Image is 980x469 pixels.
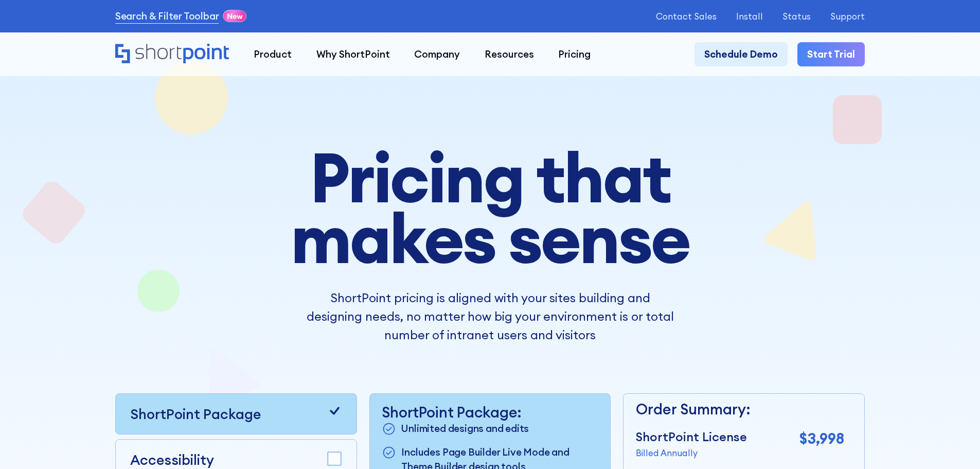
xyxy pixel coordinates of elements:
a: Start Trial [797,42,865,67]
a: Product [241,42,304,67]
h1: Pricing that makes sense [215,147,766,269]
a: Contact Sales [656,11,717,21]
a: Home [115,44,229,65]
a: Company [402,42,472,67]
p: Billed Annually [636,446,747,459]
div: Pricing [558,47,591,62]
a: Schedule Demo [694,42,788,67]
p: ShortPoint Package [130,404,261,424]
div: Product [254,47,292,62]
p: ShortPoint License [636,428,747,446]
p: Order Summary: [636,398,844,421]
p: Unlimited designs and edits [401,421,529,438]
a: Support [830,11,865,21]
a: Status [782,11,811,21]
p: $3,998 [799,428,844,450]
p: ShortPoint pricing is aligned with your sites building and designing needs, no matter how big you... [306,289,673,344]
div: Resources [485,47,534,62]
a: Search & Filter Toolbar [115,9,219,24]
div: Company [414,47,460,62]
a: Pricing [546,42,603,67]
a: Resources [472,42,546,67]
a: Install [736,11,763,21]
p: ShortPoint Package: [382,404,598,421]
a: Why ShortPoint [304,42,402,67]
div: Why ShortPoint [316,47,390,62]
